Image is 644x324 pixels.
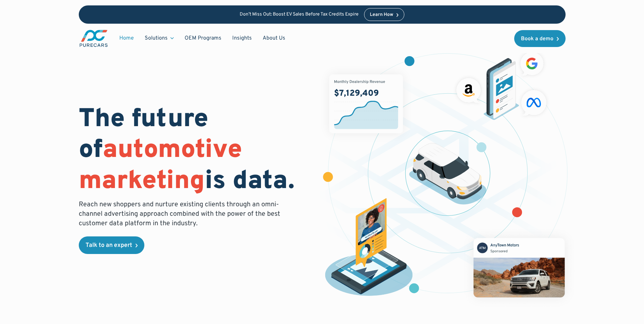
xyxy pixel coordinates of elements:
a: Insights [227,32,257,45]
a: Book a demo [514,30,566,47]
img: illustration of a vehicle [409,143,487,205]
div: Solutions [145,34,168,42]
img: chart showing monthly dealership revenue of $7m [329,74,403,133]
div: Book a demo [521,36,553,42]
div: Learn How [370,13,393,17]
div: Solutions [139,32,179,45]
h1: The future of is data. [79,105,314,197]
p: Reach new shoppers and nurture existing clients through an omni-channel advertising approach comb... [79,200,284,228]
a: Learn How [364,8,404,21]
a: OEM Programs [179,32,227,45]
span: automotive marketing [79,134,242,198]
img: persona of a buyer [318,198,420,299]
a: About Us [257,32,291,45]
a: main [79,29,109,48]
a: Talk to an expert [79,236,144,254]
img: purecars logo [79,29,109,48]
img: mockup of facebook post [461,225,577,310]
p: Don’t Miss Out: Boost EV Sales Before Tax Credits Expire [240,12,359,18]
a: Home [114,32,139,45]
img: ads on social media and advertising partners [453,49,550,120]
div: Talk to an expert [86,242,132,249]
